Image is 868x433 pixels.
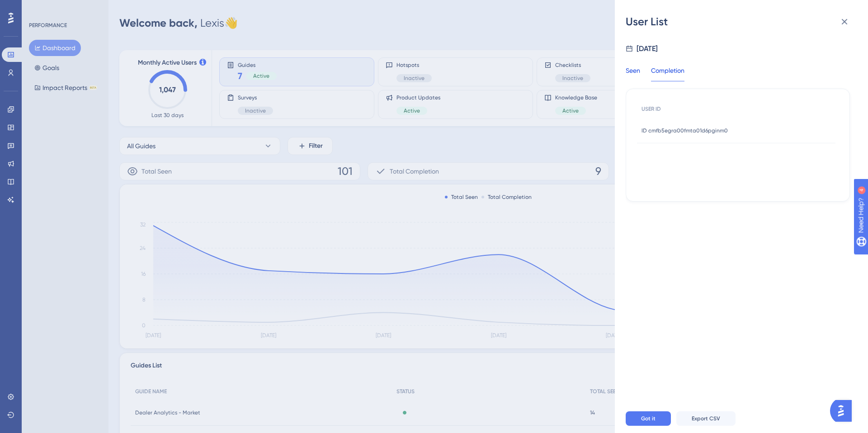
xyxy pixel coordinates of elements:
[830,397,857,424] iframe: UserGuiding AI Assistant Launcher
[626,411,671,426] button: Got it
[641,415,656,422] span: Got it
[651,65,684,81] div: Completion
[637,43,658,54] div: [DATE]
[626,14,857,29] div: User List
[21,2,57,13] span: Need Help?
[642,105,661,113] span: USER ID
[692,415,720,422] span: Export CSV
[63,5,66,12] div: 4
[626,65,640,81] div: Seen
[642,127,728,134] span: ID cmfb5egra00fmta01d6pginm0
[676,411,736,426] button: Export CSV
